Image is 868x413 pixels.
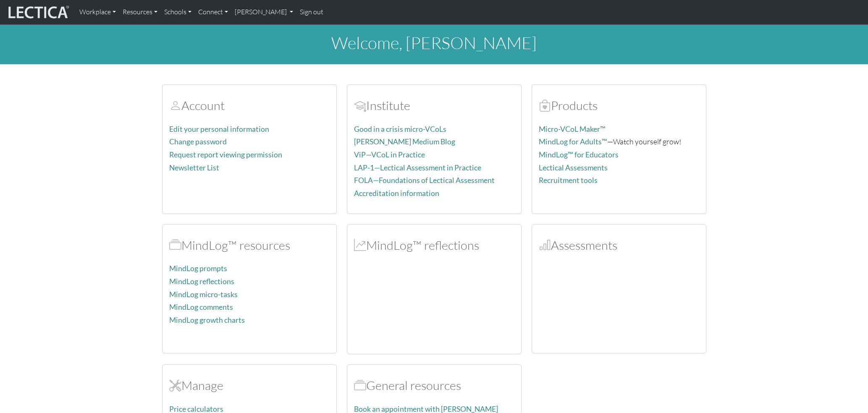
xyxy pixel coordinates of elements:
h2: MindLog™ reflections [354,238,514,253]
span: MindLog [354,238,366,253]
h2: Institute [354,98,514,113]
a: Request report viewing permission [169,150,282,159]
a: Resources [119,3,161,21]
span: Resources [354,378,366,393]
a: MindLog prompts [169,264,227,273]
p: —Watch yourself grow! [539,136,699,148]
a: Schools [161,3,195,21]
a: Micro-VCoL Maker™ [539,125,606,133]
a: MindLog™ for Educators [539,150,619,159]
a: Accreditation information [354,189,439,198]
a: MindLog micro-tasks [169,290,238,299]
h2: General resources [354,378,514,393]
a: ViP—VCoL in Practice [354,150,425,159]
img: lecticalive [6,4,69,20]
a: Good in a crisis micro-VCoLs [354,125,446,133]
span: MindLog™ resources [169,238,181,253]
a: Lectical Assessments [539,163,608,172]
a: Edit your personal information [169,125,269,133]
a: Connect [195,3,231,21]
a: Recruitment tools [539,176,598,185]
span: Assessments [539,238,551,253]
a: [PERSON_NAME] Medium Blog [354,137,455,146]
h2: Assessments [539,238,699,253]
h2: MindLog™ resources [169,238,330,253]
span: Products [539,98,551,113]
a: Change password [169,137,227,146]
span: Manage [169,378,181,393]
a: MindLog growth charts [169,316,245,324]
a: Workplace [76,3,119,21]
h2: Manage [169,378,330,393]
span: Account [169,98,181,113]
span: Account [354,98,366,113]
a: LAP-1—Lectical Assessment in Practice [354,163,481,172]
a: [PERSON_NAME] [231,3,296,21]
a: MindLog comments [169,303,233,311]
h2: Account [169,98,330,113]
h2: Products [539,98,699,113]
a: MindLog for Adults™ [539,137,607,146]
a: Newsletter List [169,163,219,172]
a: Sign out [296,3,327,21]
a: FOLA—Foundations of Lectical Assessment [354,176,495,185]
a: MindLog reflections [169,277,234,286]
